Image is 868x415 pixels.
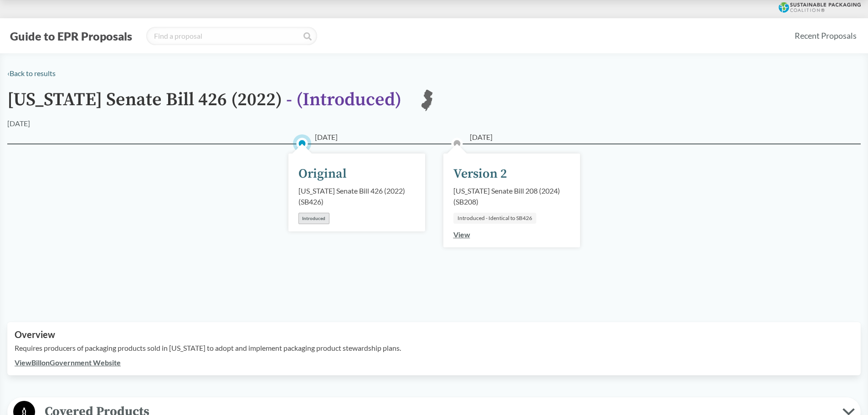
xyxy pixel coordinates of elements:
a: Recent Proposals [791,26,861,46]
span: [DATE] [470,132,493,143]
div: [US_STATE] Senate Bill 426 (2022) ( SB426 ) [298,185,415,207]
a: View [453,230,470,239]
h2: Overview [15,329,853,340]
div: Original [298,164,347,184]
div: Version 2 [453,164,507,184]
h1: [US_STATE] Senate Bill 426 (2022) [7,90,401,118]
a: ViewBillonGovernment Website [15,358,121,367]
div: [US_STATE] Senate Bill 208 (2024) ( SB208 ) [453,185,570,207]
div: Introduced - Identical to SB426 [453,213,536,224]
a: ‹Back to results [7,69,56,77]
p: Requires producers of packaging products sold in [US_STATE] to adopt and implement packaging prod... [15,343,853,354]
div: [DATE] [7,118,30,129]
input: Find a proposal [146,27,317,45]
button: Guide to EPR Proposals [7,29,135,43]
div: Introduced [298,213,329,224]
span: [DATE] [315,132,338,143]
span: - ( Introduced ) [286,88,401,111]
